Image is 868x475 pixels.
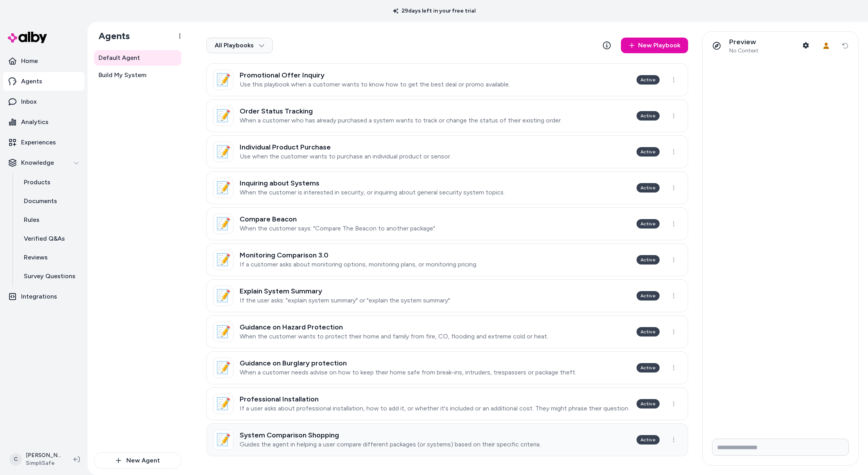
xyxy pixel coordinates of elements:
p: If the user asks: "explain system summary" or "explain the system summary" [240,297,450,304]
p: Knowledge [21,158,54,167]
p: 29 days left in your free trial [388,7,480,15]
a: 📝Guidance on Hazard ProtectionWhen the customer wants to protect their home and family from fire,... [206,315,688,348]
a: Rules [16,211,84,229]
h3: Explain System Summary [240,287,450,295]
a: 📝Guidance on Burglary protectionWhen a customer needs advise on how to keep their home safe from ... [206,351,688,384]
p: If a customer asks about monitoring options, monitoring plans, or monitoring pricing. [240,261,477,268]
div: Active [637,183,660,193]
div: 📝 [213,178,233,198]
a: Agents [3,72,84,91]
input: Write your prompt here [712,439,849,456]
a: 📝Inquiring about SystemsWhen the customer is interested in security, or inquiring about general s... [206,171,688,204]
p: [PERSON_NAME] [26,452,61,459]
div: Active [637,111,660,121]
p: Inbox [21,97,37,106]
div: 📝 [213,250,233,270]
a: 📝System Comparison ShoppingGuides the agent in helping a user compare different packages (or syst... [206,423,688,456]
a: Survey Questions [16,267,84,286]
img: alby Logo [8,32,47,43]
button: All Playbooks [206,38,273,53]
div: 📝 [213,394,233,414]
span: C [9,453,22,466]
p: Use this playbook when a customer wants to know how to get the best deal or promo available. [240,81,510,88]
p: Home [21,56,38,66]
div: 📝 [213,70,233,90]
a: Verified Q&As [16,229,84,248]
a: Integrations [3,287,84,306]
h3: Guidance on Burglary protection [240,359,576,367]
p: Reviews [24,253,48,262]
a: Documents [16,192,84,211]
div: 📝 [213,106,233,126]
p: Agents [21,77,42,86]
span: No Context [729,47,759,54]
button: New Agent [94,452,181,469]
a: Products [16,173,84,192]
p: Products [24,178,50,187]
div: 📝 [213,286,233,306]
div: Active [637,219,660,229]
a: 📝Monitoring Comparison 3.0If a customer asks about monitoring options, monitoring plans, or monit... [206,243,688,276]
a: 📝Professional InstallationIf a user asks about professional installation, how to add it, or wheth... [206,387,688,420]
div: Active [637,363,660,372]
p: Analytics [21,117,48,127]
p: Rules [24,215,39,225]
div: Active [637,147,660,157]
h1: Agents [92,30,130,42]
div: 📝 [213,430,233,450]
a: New Playbook [621,38,688,53]
div: Active [637,435,660,444]
p: Verified Q&As [24,234,65,243]
a: 📝Order Status TrackingWhen a customer who has already purchased a system wants to track or change... [206,99,688,132]
p: Integrations [21,292,57,301]
div: Active [637,75,660,85]
p: When the customer says: "Compare The Beacon to another package" [240,225,435,232]
h3: Professional Installation [240,395,630,403]
p: Survey Questions [24,272,75,281]
h3: Order Status Tracking [240,107,562,115]
a: 📝Promotional Offer InquiryUse this playbook when a customer wants to know how to get the best dea... [206,63,688,96]
p: When a customer who has already purchased a system wants to track or change the status of their e... [240,117,562,124]
div: 📝 [213,358,233,378]
h3: Monitoring Comparison 3.0 [240,251,477,259]
div: 📝 [213,214,233,234]
span: SimpliSafe [26,459,61,467]
button: Knowledge [3,153,84,172]
p: Preview [729,38,759,47]
p: Use when the customer wants to purchase an individual product or sensor. [240,153,451,160]
span: Default Agent [99,53,140,63]
p: Experiences [21,138,56,147]
p: If a user asks about professional installation, how to add it, or whether it's included or an add... [240,405,630,412]
p: Guides the agent in helping a user compare different packages (or systems) based on their specifi... [240,441,541,448]
p: When the customer is interested in security, or inquiring about general security system topics. [240,189,505,196]
a: Build My System [94,67,181,83]
div: Active [637,399,660,408]
span: All Playbooks [215,41,265,49]
span: Build My System [99,70,146,80]
h3: System Comparison Shopping [240,431,541,439]
h3: Promotional Offer Inquiry [240,71,510,79]
h3: Compare Beacon [240,215,435,223]
div: Active [637,327,660,336]
div: Active [637,255,660,264]
a: Inbox [3,92,84,111]
button: C[PERSON_NAME]SimpliSafe [5,447,67,472]
div: Active [637,291,660,300]
a: Reviews [16,248,84,267]
h3: Individual Product Purchase [240,143,451,151]
p: When a customer needs advise on how to keep their home safe from break-ins, intruders, trespasser... [240,369,576,376]
p: When the customer wants to protect their home and family from fire, CO, flooding and extreme cold... [240,333,548,340]
a: Experiences [3,133,84,152]
p: Documents [24,196,57,206]
div: 📝 [213,142,233,162]
a: 📝Explain System SummaryIf the user asks: "explain system summary" or "explain the system summary"... [206,279,688,312]
a: Analytics [3,113,84,131]
h3: Inquiring about Systems [240,179,505,187]
a: Default Agent [94,50,181,66]
div: 📝 [213,322,233,342]
h3: Guidance on Hazard Protection [240,323,548,331]
a: 📝Individual Product PurchaseUse when the customer wants to purchase an individual product or sens... [206,135,688,168]
a: 📝Compare BeaconWhen the customer says: "Compare The Beacon to another package"Active [206,207,688,240]
a: Home [3,52,84,70]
